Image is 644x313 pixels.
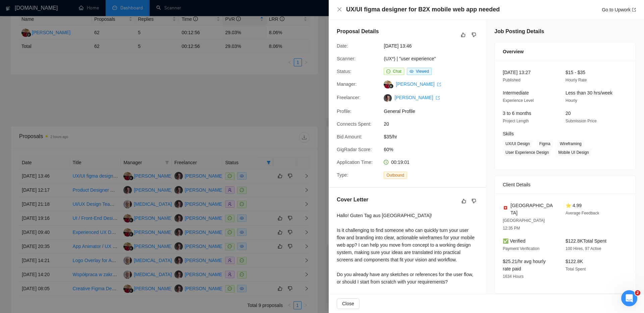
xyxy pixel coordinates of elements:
[566,211,599,215] span: Average Feedback
[393,69,401,74] span: Chat
[384,42,484,50] span: [DATE] 13:46
[503,119,529,123] span: Project Length
[437,82,441,86] span: export
[566,78,587,82] span: Hourly Rate
[384,133,484,140] span: $35/hr
[337,196,368,204] h5: Cover Letter
[503,205,508,210] img: 🇨🇭
[396,81,441,87] a: [PERSON_NAME] export
[461,32,466,38] span: like
[384,56,436,61] a: (UX*) | "user experience"
[472,198,476,204] span: dislike
[632,8,636,12] span: export
[337,121,372,127] span: Connects Spent:
[346,5,500,14] h4: UX/UI figma designer for B2X mobile web app needed
[337,7,342,12] span: close
[503,259,546,271] span: $25.21/hr avg hourly rate paid
[337,147,372,152] span: GigRadar Score:
[460,197,468,205] button: like
[494,27,544,36] h5: Job Posting Details
[503,176,628,194] div: Client Details
[384,94,392,102] img: c1C7RLOuIqWGUqC5q0T5g_uXYEr0nxaCA-yUGdWtBsKA4uU0FIzoRkz0CeEuyj6lff
[337,172,348,178] span: Type:
[337,7,342,12] button: Close
[621,290,637,306] iframe: Intercom live chat
[337,109,352,114] span: Profile:
[503,149,551,156] span: User Experience Design
[503,140,533,147] span: UX/UI Design
[566,267,586,271] span: Total Spent
[410,69,414,73] span: eye
[557,140,584,147] span: Wireframing
[391,160,410,165] span: 00:19:01
[503,111,531,116] span: 3 to 6 months
[503,131,514,136] span: Skills
[635,290,640,296] span: 2
[503,90,529,96] span: Intermediate
[566,203,582,208] span: ⭐ 4.99
[394,95,440,100] a: [PERSON_NAME] export
[337,298,360,309] button: Close
[342,300,354,307] span: Close
[503,274,524,279] span: 1634 Hours
[503,98,534,103] span: Experience Level
[337,160,373,165] span: Application Time:
[384,146,484,153] span: 60%
[503,246,539,251] span: Payment Verification
[566,246,601,251] span: 100 Hires, 97 Active
[537,140,553,147] span: Figma
[566,238,606,244] span: $122.8K Total Spent
[555,149,591,156] span: Mobile UI Design
[566,70,585,75] span: $15 - $35
[459,31,467,39] button: like
[337,56,356,61] span: Scanner:
[337,95,361,100] span: Freelancer:
[384,120,484,128] span: 20
[511,202,555,216] span: [GEOGRAPHIC_DATA]
[470,197,478,205] button: dislike
[503,78,521,82] span: Published
[472,32,476,38] span: dislike
[602,7,636,12] a: Go to Upworkexport
[503,70,531,75] span: [DATE] 13:27
[566,111,571,116] span: 20
[337,134,362,139] span: Bid Amount:
[389,84,393,88] img: gigradar-bm.png
[386,69,390,73] span: message
[416,69,429,74] span: Viewed
[566,90,612,96] span: Less than 30 hrs/week
[566,98,577,103] span: Hourly
[503,218,545,231] span: [GEOGRAPHIC_DATA] 12:35 PM
[566,259,583,264] span: $122.8K
[384,108,484,115] span: General Profile
[384,172,407,179] span: Outbound
[337,27,379,36] h5: Proposal Details
[566,119,597,123] span: Submission Price
[337,81,357,87] span: Manager:
[470,31,478,39] button: dislike
[436,96,440,100] span: export
[503,48,524,55] span: Overview
[384,160,388,165] span: clock-circle
[462,198,466,204] span: like
[503,238,526,244] span: ✅ Verified
[337,69,352,74] span: Status:
[337,43,348,49] span: Date:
